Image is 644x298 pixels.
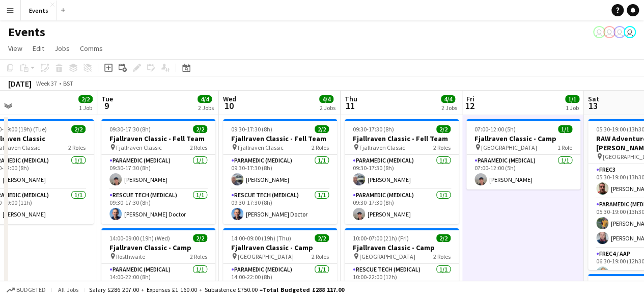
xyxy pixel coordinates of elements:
[190,144,207,151] span: 2 Roles
[557,144,572,151] span: 1 Role
[343,100,357,112] span: 11
[50,42,74,55] a: Jobs
[613,26,626,38] app-user-avatar: Paul Wilmore
[263,286,344,293] span: Total Budgeted £288 117.00
[79,104,92,112] div: 1 Job
[345,134,459,143] h3: Fjallraven Classic - Fell Team
[353,234,409,242] span: 10:00-07:00 (21h) (Fri)
[190,253,207,260] span: 2 Roles
[466,155,580,189] app-card-role: Paramedic (Medical)1/107:00-12:00 (5h)[PERSON_NAME]
[8,44,22,53] span: View
[593,26,605,38] app-user-avatar: Paul Wilmore
[481,144,537,151] span: [GEOGRAPHIC_DATA]
[624,26,636,38] app-user-avatar: Paul Wilmore
[588,94,599,103] span: Sat
[101,189,215,224] app-card-role: Rescue Tech (Medical)1/109:30-17:30 (8h)[PERSON_NAME] Doctor
[29,42,48,55] a: Edit
[474,125,516,133] span: 07:00-12:00 (5h)
[68,144,86,151] span: 2 Roles
[566,104,579,112] div: 1 Job
[8,78,32,89] div: [DATE]
[33,44,44,53] span: Edit
[8,24,45,40] h1: Events
[319,95,333,103] span: 4/4
[436,234,451,242] span: 2/2
[359,144,405,151] span: Fjallraven Classic
[586,100,599,112] span: 13
[238,144,284,151] span: Fjallraven Classic
[558,125,572,133] span: 1/1
[198,104,214,112] div: 2 Jobs
[5,284,47,295] button: Budgeted
[223,243,337,252] h3: Fjallraven Classic - Camp
[345,155,459,189] app-card-role: Paramedic (Medical)1/109:30-17:30 (8h)[PERSON_NAME]
[441,95,455,103] span: 4/4
[76,42,107,55] a: Comms
[109,125,151,133] span: 09:30-17:30 (8h)
[101,134,215,143] h3: Fjallraven Classic - Fell Team
[353,125,394,133] span: 09:30-17:30 (8h)
[101,243,215,252] h3: Fjallraven Classic - Camp
[231,125,272,133] span: 09:30-17:30 (8h)
[466,94,474,103] span: Fri
[223,134,337,143] h3: Fjallraven Classic - Fell Team
[312,144,329,151] span: 2 Roles
[21,1,57,20] button: Events
[221,100,236,112] span: 10
[193,234,207,242] span: 2/2
[345,243,459,252] h3: Fjallraven Classic - Camp
[116,144,162,151] span: Fjallraven Classic
[320,104,335,112] div: 2 Jobs
[315,125,329,133] span: 2/2
[466,134,580,143] h3: Fjallraven Classic - Camp
[345,119,459,224] app-job-card: 09:30-17:30 (8h)2/2Fjallraven Classic - Fell Team Fjallraven Classic2 RolesParamedic (Medical)1/1...
[238,253,294,260] span: [GEOGRAPHIC_DATA]
[116,253,145,260] span: Rosthwaite
[109,234,170,242] span: 14:00-09:00 (19h) (Wed)
[441,104,457,112] div: 2 Jobs
[433,253,451,260] span: 2 Roles
[193,125,207,133] span: 2/2
[54,44,70,53] span: Jobs
[345,189,459,224] app-card-role: Paramedic (Medical)1/109:30-17:30 (8h)[PERSON_NAME]
[312,253,329,260] span: 2 Roles
[16,286,46,293] span: Budgeted
[433,144,451,151] span: 2 Roles
[223,155,337,189] app-card-role: Paramedic (Medical)1/109:30-17:30 (8h)[PERSON_NAME]
[231,234,291,242] span: 14:00-09:00 (19h) (Thu)
[63,79,73,87] div: BST
[78,95,93,103] span: 2/2
[80,44,103,53] span: Comms
[89,286,344,293] div: Salary £286 207.00 + Expenses £1 160.00 + Subsistence £750.00 =
[345,94,357,103] span: Thu
[223,119,337,224] app-job-card: 09:30-17:30 (8h)2/2Fjallraven Classic - Fell Team Fjallraven Classic2 RolesParamedic (Medical)1/1...
[223,94,236,103] span: Wed
[465,100,474,112] span: 12
[4,42,26,55] a: View
[315,234,329,242] span: 2/2
[223,189,337,224] app-card-role: Rescue Tech (Medical)1/109:30-17:30 (8h)[PERSON_NAME] Doctor
[603,26,615,38] app-user-avatar: Paul Wilmore
[466,119,580,189] app-job-card: 07:00-12:00 (5h)1/1Fjallraven Classic - Camp [GEOGRAPHIC_DATA]1 RoleParamedic (Medical)1/107:00-1...
[198,95,212,103] span: 4/4
[359,253,415,260] span: [GEOGRAPHIC_DATA]
[34,79,59,87] span: Week 37
[56,286,80,293] span: All jobs
[565,95,579,103] span: 1/1
[436,125,451,133] span: 2/2
[101,94,113,103] span: Tue
[101,155,215,189] app-card-role: Paramedic (Medical)1/109:30-17:30 (8h)[PERSON_NAME]
[71,125,86,133] span: 2/2
[101,119,215,224] app-job-card: 09:30-17:30 (8h)2/2Fjallraven Classic - Fell Team Fjallraven Classic2 RolesParamedic (Medical)1/1...
[100,100,113,112] span: 9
